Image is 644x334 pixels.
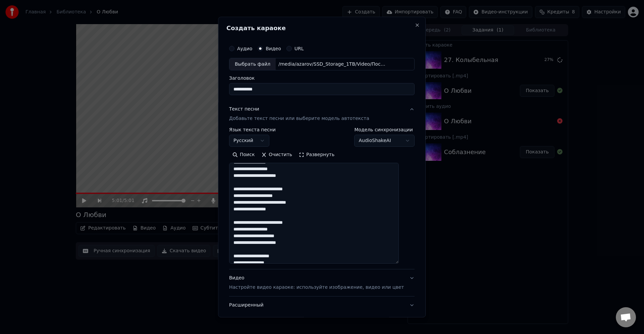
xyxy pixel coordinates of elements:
[229,150,258,160] button: Поиск
[237,46,252,51] label: Аудио
[229,275,404,291] div: Видео
[296,150,338,160] button: Развернуть
[355,128,415,132] label: Модель синхронизации
[294,46,304,51] label: URL
[229,128,276,132] label: Язык текста песни
[266,46,281,51] label: Видео
[226,25,417,31] h2: Создать караоке
[258,150,296,160] button: Очистить
[229,116,369,122] p: Добавьте текст песни или выберите модель автотекста
[229,106,259,113] div: Текст песни
[229,128,415,269] div: Текст песниДобавьте текст песни или выберите модель автотекста
[229,76,415,81] label: Заголовок
[229,101,415,128] button: Текст песниДобавьте текст песни или выберите модель автотекста
[229,58,276,70] div: Выбрать файл
[229,270,415,296] button: ВидеоНастройте видео караоке: используйте изображение, видео или цвет
[229,284,404,291] p: Настройте видео караоке: используйте изображение, видео или цвет
[229,297,415,314] button: Расширенный
[276,61,390,68] div: /media/azarov/SSD_Storage_1TB/Video/Последнее испытание/28. Присяга.mp4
